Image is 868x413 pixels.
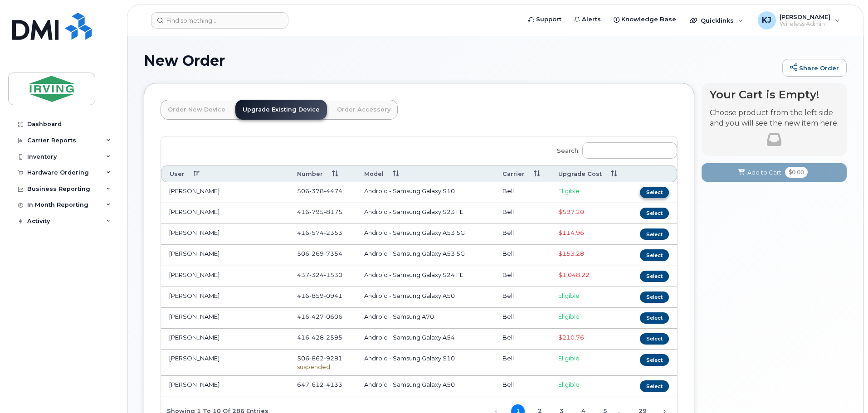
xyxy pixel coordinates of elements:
[297,292,342,299] span: 416
[161,350,289,376] td: [PERSON_NAME]
[558,271,590,278] span: Full Upgrade Eligibility Date 2028-07-16
[494,245,550,266] td: Bell
[640,292,669,303] button: Select
[356,245,494,266] td: Android - Samsung Galaxy A53 5G
[309,313,324,320] span: 427
[494,203,550,224] td: Bell
[161,287,289,308] td: [PERSON_NAME]
[161,224,289,245] td: [PERSON_NAME]
[640,228,669,240] button: Select
[330,100,398,120] a: Order Accessory
[309,334,324,341] span: 428
[640,312,669,324] button: Select
[494,266,550,287] td: Bell
[297,229,342,236] span: 416
[494,329,550,350] td: Bell
[297,334,342,341] span: 416
[161,203,289,224] td: [PERSON_NAME]
[297,187,342,194] span: 506
[161,308,289,329] td: [PERSON_NAME]
[494,350,550,376] td: Bell
[558,208,584,215] span: Full Upgrade Eligibility Date 2027-04-23
[324,208,342,215] span: 8175
[309,355,324,362] span: 862
[640,187,669,198] button: Select
[494,308,550,329] td: Bell
[309,381,324,388] span: 612
[144,53,778,68] h1: New Order
[297,208,342,215] span: 416
[558,292,580,299] span: Eligible
[356,224,494,245] td: Android - Samsung Galaxy A53 5G
[356,287,494,308] td: Android - Samsung Galaxy A50
[494,182,550,203] td: Bell
[324,355,342,362] span: 9281
[324,250,342,257] span: 7354
[356,203,494,224] td: Android - Samsung Galaxy S23 FE
[710,108,839,129] p: Choose product from the left side and you will see the new item here.
[640,354,669,365] button: Select
[785,167,808,178] span: $0.00
[558,381,580,388] span: Eligible
[235,100,327,120] a: Upgrade Existing Device
[356,308,494,329] td: Android - Samsung A70
[324,313,342,320] span: 0606
[324,187,342,194] span: 4474
[161,329,289,350] td: [PERSON_NAME]
[161,182,289,203] td: [PERSON_NAME]
[161,165,289,182] th: User: activate to sort column descending
[297,250,342,257] span: 506
[640,271,669,282] button: Select
[309,271,324,278] span: 324
[640,380,669,392] button: Select
[297,363,348,371] div: suspended
[309,187,324,194] span: 378
[356,350,494,376] td: Android - Samsung Galaxy S10
[782,59,847,77] a: Share Order
[297,381,342,388] span: 647
[558,187,580,194] span: Eligible
[356,266,494,287] td: Android - Samsung Galaxy S24 FE
[710,88,839,101] h4: Your Cart is Empty!
[356,329,494,350] td: Android - Samsung Galaxy A54
[324,229,342,236] span: 2353
[558,334,584,341] span: Full Upgrade Eligibility Date 2026-08-17
[324,271,342,278] span: 1530
[551,136,677,162] label: Search:
[324,334,342,341] span: 2595
[161,245,289,266] td: [PERSON_NAME]
[558,229,584,236] span: Full Upgrade Eligibility Date 2026-02-21
[297,355,342,362] span: 506
[494,376,550,397] td: Bell
[494,224,550,245] td: Bell
[309,229,324,236] span: 574
[558,250,584,257] span: Full Upgrade Eligibility Date 2026-04-06
[550,165,628,182] th: Upgrade Cost: activate to sort column ascending
[747,168,781,177] span: Add to Cart
[309,208,324,215] span: 795
[289,165,356,182] th: Number: activate to sort column ascending
[702,163,847,182] button: Add to Cart $0.00
[640,333,669,345] button: Select
[161,376,289,397] td: [PERSON_NAME]
[324,292,342,299] span: 0941
[356,165,494,182] th: Model: activate to sort column ascending
[297,313,342,320] span: 416
[161,266,289,287] td: [PERSON_NAME]
[558,313,580,320] span: Eligible
[309,292,324,299] span: 859
[640,208,669,219] button: Select
[582,142,677,159] input: Search:
[558,355,580,362] span: Eligible
[297,271,342,278] span: 437
[309,250,324,257] span: 269
[161,100,233,120] a: Order New Device
[640,249,669,261] button: Select
[494,287,550,308] td: Bell
[494,165,550,182] th: Carrier: activate to sort column ascending
[324,381,342,388] span: 4133
[356,376,494,397] td: Android - Samsung Galaxy A50
[356,182,494,203] td: Android - Samsung Galaxy S10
